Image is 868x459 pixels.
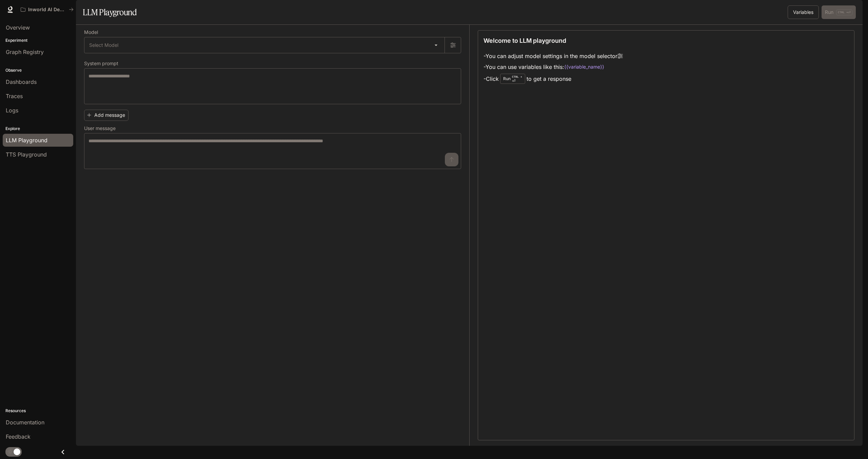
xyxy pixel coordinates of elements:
[84,110,129,121] button: Add message
[89,42,118,49] span: Select Model
[564,63,604,70] code: {{variable_name}}
[84,37,445,53] div: Select Model
[83,5,137,19] h1: LLM Playground
[484,72,623,85] li: - Click to get a response
[84,30,98,35] p: Model
[84,126,116,131] p: User message
[500,74,525,84] div: Run
[484,36,566,45] p: Welcome to LLM playground
[788,5,819,19] button: Variables
[18,3,77,16] button: All workspaces
[28,7,66,13] p: Inworld AI Demos
[512,75,522,79] p: CTRL +
[484,61,623,72] li: - You can use variables like this:
[484,51,623,61] li: - You can adjust model settings in the model selector
[84,61,118,66] p: System prompt
[512,75,522,83] p: ⏎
